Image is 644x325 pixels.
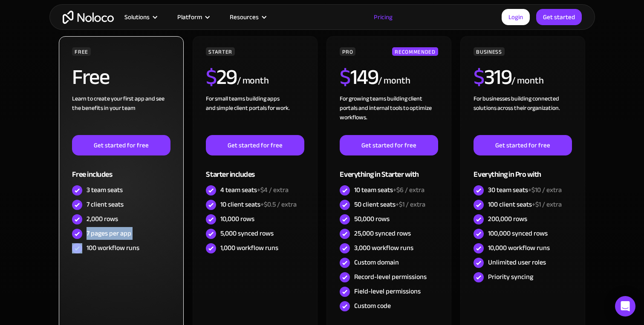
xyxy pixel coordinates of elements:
[340,94,438,135] div: For growing teams building client portals and internal tools to optimize workflows.
[72,94,170,135] div: Learn to create your first app and see the benefits in your team ‍
[354,258,399,267] div: Custom domain
[474,155,572,183] div: Everything in Pro with
[615,296,635,316] div: Open Intercom Messenger
[502,9,530,25] a: Login
[206,94,304,135] div: For small teams building apps and simple client portals for work. ‍
[206,66,237,88] h2: 29
[354,272,427,282] div: Record-level permissions
[474,57,484,97] span: $
[488,243,550,253] div: 10,000 workflow runs
[87,229,131,238] div: 7 pages per app
[72,135,170,155] a: Get started for free
[393,184,425,196] span: +$6 / extra
[378,74,410,88] div: / month
[114,12,167,23] div: Solutions
[363,12,403,23] a: Pricing
[220,185,289,195] div: 4 team seats
[87,214,118,224] div: 2,000 rows
[87,185,123,195] div: 3 team seats
[396,198,425,211] span: +$1 / extra
[260,198,297,211] span: +$0.5 / extra
[206,57,217,97] span: $
[354,229,411,238] div: 25,000 synced rows
[220,200,297,209] div: 10 client seats
[124,12,150,23] div: Solutions
[392,47,438,56] div: RECOMMENDED
[536,9,582,25] a: Get started
[177,12,202,23] div: Platform
[72,47,91,56] div: FREE
[354,185,425,195] div: 10 team seats
[63,11,114,24] a: home
[488,214,527,224] div: 200,000 rows
[354,214,390,224] div: 50,000 rows
[220,243,278,253] div: 1,000 workflow runs
[474,66,511,88] h2: 319
[237,74,269,88] div: / month
[354,287,421,296] div: Field-level permissions
[167,12,219,23] div: Platform
[220,229,274,238] div: 5,000 synced rows
[532,198,562,211] span: +$1 / extra
[474,94,572,135] div: For businesses building connected solutions across their organization. ‍
[340,66,378,88] h2: 149
[528,184,562,196] span: +$10 / extra
[511,74,543,88] div: / month
[219,12,276,23] div: Resources
[488,258,546,267] div: Unlimited user roles
[340,135,438,155] a: Get started for free
[488,200,562,209] div: 100 client seats
[340,155,438,183] div: Everything in Starter with
[72,66,109,88] h2: Free
[87,243,139,253] div: 100 workflow runs
[206,47,234,56] div: STARTER
[488,229,548,238] div: 100,000 synced rows
[474,135,572,155] a: Get started for free
[488,272,533,282] div: Priority syncing
[340,47,355,56] div: PRO
[206,155,304,183] div: Starter includes
[87,200,124,209] div: 7 client seats
[230,12,259,23] div: Resources
[206,135,304,155] a: Get started for free
[340,57,350,97] span: $
[72,155,170,183] div: Free includes
[354,200,425,209] div: 50 client seats
[488,185,562,195] div: 30 team seats
[257,184,289,196] span: +$4 / extra
[354,301,391,311] div: Custom code
[474,47,504,56] div: BUSINESS
[354,243,413,253] div: 3,000 workflow runs
[220,214,254,224] div: 10,000 rows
